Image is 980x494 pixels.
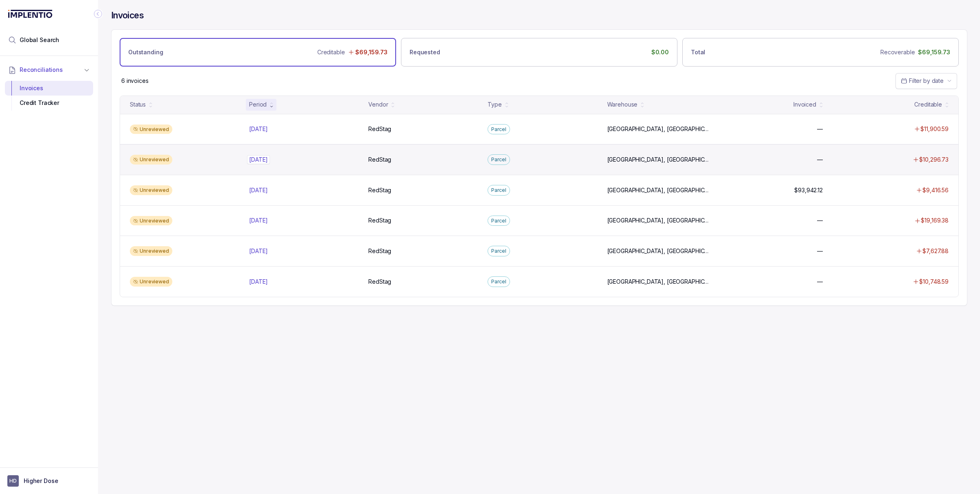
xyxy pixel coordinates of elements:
[491,278,506,286] p: Parcel
[5,79,93,112] div: Reconciliations
[128,48,163,56] p: Outstanding
[11,96,87,110] div: Credit Tracker
[607,156,710,164] p: [GEOGRAPHIC_DATA], [GEOGRAPHIC_DATA]
[909,77,944,84] span: Filter by date
[11,81,87,96] div: Invoices
[607,247,710,255] p: [GEOGRAPHIC_DATA], [GEOGRAPHIC_DATA]
[922,247,949,255] p: $7,627.88
[130,155,172,165] div: Unreviewed
[368,247,391,255] p: RedStag
[368,186,391,194] p: RedStag
[7,475,19,487] span: User initials
[918,48,950,56] p: $69,159.73
[922,186,949,194] p: $9,416.56
[607,278,710,286] p: [GEOGRAPHIC_DATA], [GEOGRAPHIC_DATA]
[20,66,63,74] span: Reconciliations
[880,48,915,56] p: Recoverable
[901,77,944,85] search: Date Range Picker
[130,216,172,226] div: Unreviewed
[794,186,823,194] p: $93,942.12
[919,156,949,164] p: $10,296.73
[368,125,391,133] p: RedStag
[249,100,267,109] div: Period
[491,247,506,255] p: Parcel
[817,216,823,225] p: —
[691,48,705,56] p: Total
[914,100,942,109] div: Creditable
[817,278,823,286] p: —
[491,186,506,194] p: Parcel
[491,217,506,225] p: Parcel
[368,216,391,225] p: RedStag
[111,10,144,21] h4: Invoices
[368,278,391,286] p: RedStag
[249,278,268,286] p: [DATE]
[247,155,270,164] p: [DATE]
[607,186,710,194] p: [GEOGRAPHIC_DATA], [GEOGRAPHIC_DATA]
[410,48,440,56] p: Requested
[607,216,710,225] p: [GEOGRAPHIC_DATA], [GEOGRAPHIC_DATA]
[651,48,669,56] p: $0.00
[7,475,91,487] button: User initialsHigher Dose
[607,100,638,109] div: Warehouse
[249,186,268,194] p: [DATE]
[895,73,957,89] button: Date Range Picker
[817,125,823,133] p: —
[93,9,103,19] div: Collapse Icon
[491,156,506,164] p: Parcel
[921,216,949,225] p: $19,169.38
[24,477,58,485] p: Higher Dose
[130,100,146,109] div: Status
[817,247,823,255] p: —
[368,100,388,109] div: Vendor
[491,125,506,134] p: Parcel
[488,100,501,109] div: Type
[121,77,149,85] p: 6 invoices
[317,48,345,56] p: Creditable
[130,185,172,195] div: Unreviewed
[130,246,172,256] div: Unreviewed
[249,247,268,255] p: [DATE]
[607,125,710,133] p: [GEOGRAPHIC_DATA], [GEOGRAPHIC_DATA]
[817,156,823,164] p: —
[130,125,172,134] div: Unreviewed
[5,61,93,79] button: Reconciliations
[249,125,268,133] p: [DATE]
[920,125,949,133] p: $11,900.59
[368,156,391,164] p: RedStag
[20,36,59,44] span: Global Search
[919,278,949,286] p: $10,748.59
[249,216,268,225] p: [DATE]
[121,77,149,85] div: Remaining page entries
[793,100,816,109] div: Invoiced
[355,48,388,56] p: $69,159.73
[130,277,172,287] div: Unreviewed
